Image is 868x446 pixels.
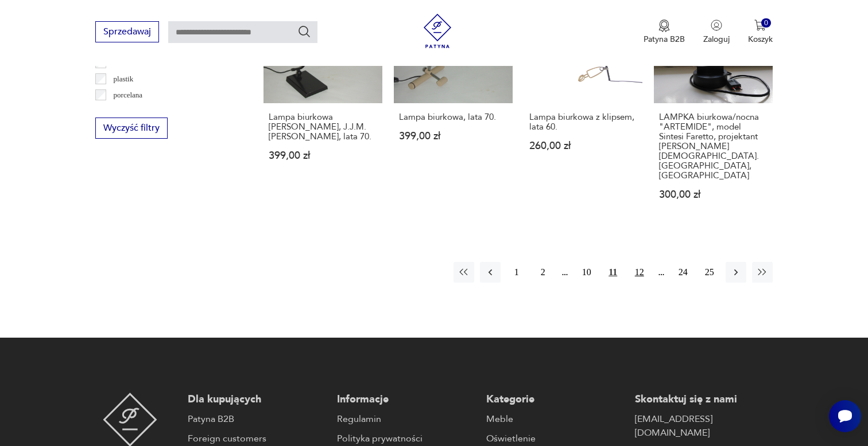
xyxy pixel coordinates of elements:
button: 10 [576,262,597,283]
h3: Lampa biurkowa z klipsem, lata 60. [529,112,638,132]
p: plastik [114,73,134,85]
a: [EMAIL_ADDRESS][DOMAIN_NAME] [635,412,773,440]
a: Oświetlenie [486,432,624,445]
img: Patyna - sklep z meblami i dekoracjami vintage [420,14,455,48]
a: Meble [486,412,624,426]
button: Sprzedawaj [95,21,159,42]
h3: Lampa biurkowa, lata 70. [399,112,507,122]
a: Patyna B2B [188,412,325,426]
button: Wyczyść filtry [95,118,168,139]
p: Informacje [337,393,475,406]
button: 11 [603,262,623,283]
p: Zaloguj [703,34,730,45]
button: Zaloguj [703,19,730,45]
h3: LAMPKA biurkowa/nocna "ARTEMIDE", model Sintesi Faretto, projektant [PERSON_NAME][DEMOGRAPHIC_DAT... [659,112,768,181]
img: Ikona koszyka [754,19,766,31]
p: Koszyk [748,34,773,45]
h3: Lampa biurkowa [PERSON_NAME], J.J.M. [PERSON_NAME], lata 70. [269,112,377,142]
a: Regulamin [337,412,475,426]
p: Patyna B2B [644,34,685,45]
a: Sprzedawaj [95,29,159,37]
a: Polityka prywatności [337,432,475,445]
p: 260,00 zł [529,141,638,151]
p: porcelana [114,89,143,101]
button: Patyna B2B [644,19,685,45]
button: 24 [673,262,693,283]
p: Kategorie [486,393,624,406]
button: 25 [699,262,720,283]
p: Skontaktuj się z nami [635,393,773,406]
a: Foreign customers [188,432,325,445]
a: Ikona medaluPatyna B2B [644,19,685,45]
button: 0Koszyk [748,19,773,45]
p: 300,00 zł [659,190,768,199]
img: Ikonka użytkownika [711,19,722,31]
p: porcelit [114,105,137,118]
button: Szukaj [297,25,311,38]
p: 399,00 zł [269,151,377,161]
button: 2 [533,262,553,283]
button: 1 [506,262,527,283]
p: Dla kupujących [188,393,325,406]
p: 399,00 zł [399,131,507,141]
iframe: Smartsupp widget button [829,400,861,432]
img: Ikona medalu [658,19,670,32]
button: 12 [629,262,650,283]
div: 0 [761,18,771,28]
